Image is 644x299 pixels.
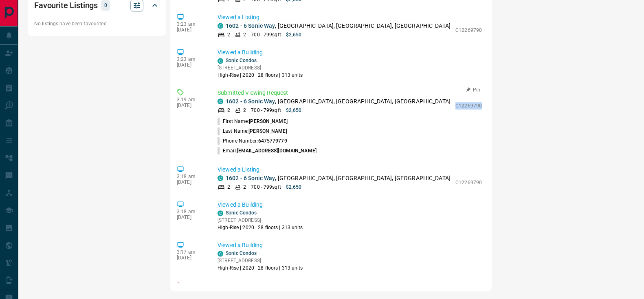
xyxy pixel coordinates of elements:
[177,255,205,261] p: [DATE]
[455,179,482,186] p: C12269790
[227,107,230,114] p: 2
[218,71,303,79] p: High-Rise | 2020 | 28 floors | 313 units
[218,13,482,22] p: Viewed a Listing
[218,165,482,174] p: Viewed a Listing
[243,183,246,191] p: 2
[218,64,303,71] p: [STREET_ADDRESS]
[237,148,317,154] span: [EMAIL_ADDRESS][DOMAIN_NAME]
[286,31,302,38] p: $2,650
[177,56,205,62] p: 3:23 am
[226,22,451,30] p: , [GEOGRAPHIC_DATA], [GEOGRAPHIC_DATA], [GEOGRAPHIC_DATA]
[177,179,205,185] p: [DATE]
[177,209,205,214] p: 3:18 am
[218,175,223,181] div: condos.ca
[177,214,205,220] p: [DATE]
[218,264,303,272] p: High-Rise | 2020 | 28 floors | 313 units
[227,31,230,38] p: 2
[177,62,205,68] p: [DATE]
[218,210,223,216] div: condos.ca
[218,137,287,145] p: Phone Number:
[226,98,275,105] a: 1602 - 6 Sonic Way
[218,224,303,231] p: High-Rise | 2020 | 28 floors | 313 units
[177,27,205,33] p: [DATE]
[218,201,482,209] p: Viewed a Building
[218,127,287,135] p: Last Name:
[251,31,281,38] p: 700 - 799 sqft
[226,58,257,63] a: Sonic Condos
[218,251,223,257] div: condos.ca
[226,210,257,216] a: Sonic Condos
[218,241,482,250] p: Viewed a Building
[218,257,303,264] p: [STREET_ADDRESS]
[462,86,485,94] button: Pin
[177,249,205,255] p: 3:17 am
[34,20,160,27] p: No listings have been favourited
[177,174,205,179] p: 3:18 am
[226,250,257,256] a: Sonic Condos
[286,107,302,114] p: $2,650
[226,174,451,183] p: , [GEOGRAPHIC_DATA], [GEOGRAPHIC_DATA], [GEOGRAPHIC_DATA]
[226,175,275,181] a: 1602 - 6 Sonic Way
[218,98,223,104] div: condos.ca
[226,22,275,29] a: 1602 - 6 Sonic Way
[218,118,288,125] p: First Name:
[218,281,482,290] p: Phone Call - Incoming
[218,48,482,57] p: Viewed a Building
[218,23,223,29] div: condos.ca
[455,102,482,109] p: C12269790
[103,1,108,10] p: 0
[251,107,281,114] p: 700 - 799 sqft
[226,97,451,106] p: , [GEOGRAPHIC_DATA], [GEOGRAPHIC_DATA], [GEOGRAPHIC_DATA]
[218,147,317,154] p: Email:
[286,183,302,191] p: $2,650
[177,21,205,27] p: 3:23 am
[455,27,482,34] p: C12269790
[177,97,205,103] p: 3:19 am
[251,183,281,191] p: 700 - 799 sqft
[243,31,246,38] p: 2
[243,107,246,114] p: 2
[248,128,287,134] span: [PERSON_NAME]
[218,89,482,97] p: Submitted Viewing Request
[227,183,230,191] p: 2
[218,58,223,64] div: condos.ca
[177,103,205,108] p: [DATE]
[218,216,303,224] p: [STREET_ADDRESS]
[258,138,287,144] span: 6475779779
[249,118,287,124] span: [PERSON_NAME]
